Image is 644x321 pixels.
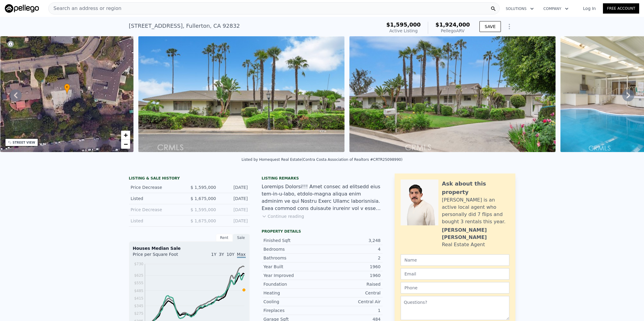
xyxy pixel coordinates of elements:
[124,131,128,139] span: +
[264,281,322,287] div: Foundation
[134,281,143,285] tspan: $555
[264,307,322,313] div: Fireplaces
[442,196,509,225] div: [PERSON_NAME] is an active local agent who personally did 7 flips and bought 3 rentals this year.
[221,184,248,190] div: [DATE]
[349,36,556,152] img: Sale: 166758605 Parcel: 63364536
[501,3,539,14] button: Solutions
[401,282,509,294] input: Phone
[389,28,418,33] span: Active Listing
[121,131,130,140] a: Zoom in
[322,272,381,278] div: 1960
[322,246,381,252] div: 4
[262,229,383,234] div: Property details
[442,180,509,196] div: Ask about this property
[221,218,248,224] div: [DATE]
[233,234,250,242] div: Sale
[242,157,402,162] div: Listed by Homequest Real Estate (Contra Costa Association of Realtors #CRTR25098990)
[322,281,381,287] div: Raised
[134,273,143,278] tspan: $625
[134,311,143,316] tspan: $275
[64,84,70,90] span: •
[322,290,381,296] div: Central
[576,5,603,11] a: Log In
[219,252,224,257] span: 3Y
[435,21,470,28] span: $1,924,000
[134,304,143,308] tspan: $345
[503,21,515,33] button: Show Options
[133,251,189,261] div: Price per Square Foot
[191,207,216,212] span: $ 1,595,000
[264,272,322,278] div: Year Improved
[264,299,322,305] div: Cooling
[322,299,381,305] div: Central Air
[221,207,248,213] div: [DATE]
[479,21,501,32] button: SAVE
[131,184,184,190] div: Price Decrease
[134,289,143,293] tspan: $485
[131,218,184,224] div: Listed
[129,176,250,182] div: LISTING & SALE HISTORY
[401,254,509,266] input: Name
[262,176,383,181] div: Listing remarks
[322,237,381,243] div: 3,248
[262,213,304,219] button: Continue reading
[134,296,143,300] tspan: $415
[211,252,216,257] span: 1Y
[264,237,322,243] div: Finished Sqft
[191,196,216,201] span: $ 1,675,000
[401,268,509,280] input: Email
[131,207,184,213] div: Price Decrease
[191,218,216,223] span: $ 1,675,000
[133,245,246,251] div: Houses Median Sale
[191,185,216,190] span: $ 1,595,000
[226,252,234,257] span: 10Y
[13,140,35,145] div: STREET VIEW
[237,252,246,258] span: Max
[221,195,248,202] div: [DATE]
[131,195,184,202] div: Listed
[64,84,70,94] div: •
[322,255,381,261] div: 2
[49,5,121,12] span: Search an address or region
[322,307,381,313] div: 1
[264,264,322,270] div: Year Built
[264,255,322,261] div: Bathrooms
[124,140,128,148] span: −
[264,290,322,296] div: Heating
[322,264,381,270] div: 1960
[129,22,240,30] div: [STREET_ADDRESS] , Fullerton , CA 92832
[134,262,143,266] tspan: $730
[138,36,344,152] img: Sale: 166758605 Parcel: 63364536
[539,3,573,14] button: Company
[264,246,322,252] div: Bedrooms
[121,140,130,149] a: Zoom out
[216,234,233,242] div: Rent
[386,21,421,28] span: $1,595,000
[442,241,485,248] div: Real Estate Agent
[435,28,470,34] div: Pellego ARV
[262,183,383,212] div: Loremips Dolorsi!!! Amet consec ad elitsedd eius tem-in-u-labo, etdolo-magna aliqua enim adminim ...
[5,4,39,13] img: Pellego
[442,227,509,241] div: [PERSON_NAME] [PERSON_NAME]
[603,3,639,14] a: Free Account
